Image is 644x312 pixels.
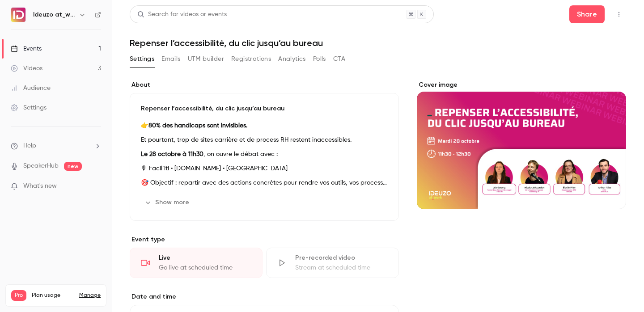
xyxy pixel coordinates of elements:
[266,248,399,278] div: Pre-recorded videoStream at scheduled time
[188,52,224,66] button: UTM builder
[64,162,82,171] span: new
[417,80,626,209] section: Cover image
[141,151,203,157] strong: Le 28 octobre à 11h30
[11,141,101,151] li: help-dropdown-opener
[295,253,388,262] div: Pre-recorded video
[23,141,36,151] span: Help
[231,52,271,66] button: Registrations
[313,52,326,66] button: Polls
[11,84,51,93] div: Audience
[295,263,388,272] div: Stream at scheduled time
[278,52,306,66] button: Analytics
[141,177,388,188] p: 🎯 Objectif : repartir avec des actions concrètes pour rendre vos outils, vos process et vos expér...
[148,122,247,129] strong: 80% des handicaps sont invisibles.
[11,8,25,22] img: Ideuzo at_work
[159,263,251,272] div: Go live at scheduled time
[23,181,57,191] span: What's new
[141,104,388,113] p: Repenser l’accessibilité, du clic jusqu’au bureau
[11,44,42,53] div: Events
[141,149,388,160] p: , on ouvre le débat avec :
[130,38,626,48] h1: Repenser l’accessibilité, du clic jusqu’au bureau
[130,292,399,301] label: Date and time
[141,195,195,210] button: Show more
[141,120,388,131] p: 👉
[141,135,388,145] p: Et pourtant, trop de sites carrière et de process RH restent inaccessibles.
[159,253,251,262] div: Live
[90,182,101,190] iframe: Noticeable Trigger
[130,235,399,244] p: Event type
[130,80,399,89] label: About
[33,10,75,19] h6: Ideuzo at_work
[417,80,626,89] label: Cover image
[333,52,345,66] button: CTA
[137,10,227,19] div: Search for videos or events
[32,292,74,299] span: Plan usage
[11,64,42,73] div: Videos
[161,52,180,66] button: Emails
[141,163,388,174] p: 🎙 Facil’iti • [DOMAIN_NAME] • [GEOGRAPHIC_DATA]
[23,161,59,171] a: SpeakerHub
[130,52,154,66] button: Settings
[79,292,101,299] a: Manage
[11,290,26,301] span: Pro
[130,248,263,278] div: LiveGo live at scheduled time
[11,103,47,112] div: Settings
[569,5,605,23] button: Share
